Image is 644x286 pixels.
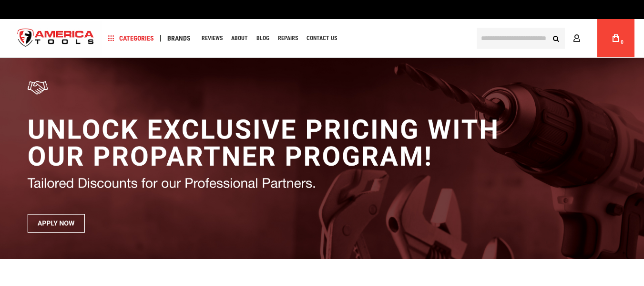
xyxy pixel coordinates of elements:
span: Contact Us [307,35,337,41]
span: Categories [108,35,154,42]
a: Repairs [274,32,302,45]
span: Repairs [278,35,298,41]
span: 0 [621,40,624,45]
a: About [227,32,252,45]
a: 0 [607,19,625,57]
span: About [231,35,248,41]
button: Search [547,29,565,47]
a: store logo [10,21,102,56]
a: Brands [163,32,195,45]
a: Reviews [197,32,227,45]
a: Categories [104,32,158,45]
span: Blog [256,35,269,41]
img: America Tools [10,21,102,56]
span: Brands [167,35,191,42]
span: Reviews [202,35,223,41]
a: Blog [252,32,274,45]
a: Contact Us [302,32,341,45]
